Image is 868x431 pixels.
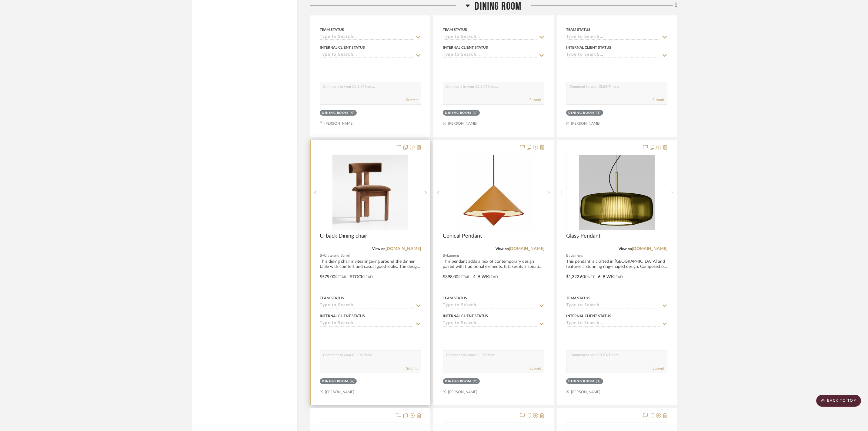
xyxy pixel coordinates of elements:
[816,395,861,407] scroll-to-top-button: BACK TO TOP
[566,233,600,239] span: Glass Pendant
[566,253,570,258] span: By
[566,45,611,50] div: Internal Client Status
[566,27,590,32] div: Team Status
[320,45,365,50] div: Internal Client Status
[320,321,414,327] input: Type to Search…
[320,154,421,231] div: 0
[443,295,467,301] div: Team Status
[653,366,664,371] button: Submit
[443,321,537,327] input: Type to Search…
[566,303,660,309] input: Type to Search…
[632,247,667,251] a: [DOMAIN_NAME]
[320,313,365,319] div: Internal Client Status
[566,321,660,327] input: Type to Search…
[619,247,632,251] span: View on
[443,45,488,50] div: Internal Client Status
[406,97,418,103] button: Submit
[443,233,482,239] span: Conical Pendant
[332,155,408,230] img: U-back Dining chair
[320,233,367,239] span: U-back Dining chair
[350,379,355,384] div: (6)
[529,366,541,371] button: Submit
[570,253,583,258] span: Lumens
[443,27,467,32] div: Team Status
[456,155,531,230] img: Conical Pendant
[320,295,344,301] div: Team Status
[509,247,544,251] a: [DOMAIN_NAME]
[322,379,348,384] div: Dining Room
[443,303,537,309] input: Type to Search…
[579,155,655,230] img: Glass Pendant
[529,97,541,103] button: Submit
[350,111,355,115] div: (4)
[320,253,324,258] span: By
[322,111,348,115] div: Dining Room
[566,35,660,40] input: Type to Search…
[443,253,447,258] span: By
[445,379,471,384] div: Dining Room
[496,247,509,251] span: View on
[596,111,601,115] div: (1)
[596,379,601,384] div: (1)
[568,379,595,384] div: Dining Room
[566,52,660,58] input: Type to Search…
[320,52,414,58] input: Type to Search…
[473,111,478,115] div: (1)
[320,35,414,40] input: Type to Search…
[443,52,537,58] input: Type to Search…
[566,295,590,301] div: Team Status
[443,313,488,319] div: Internal Client Status
[473,379,478,384] div: (2)
[445,111,471,115] div: Dining Room
[372,247,386,251] span: View on
[320,27,344,32] div: Team Status
[406,366,418,371] button: Submit
[324,253,350,258] span: Crate and Barrel
[653,97,664,103] button: Submit
[443,154,544,231] div: 0
[386,247,421,251] a: [DOMAIN_NAME]
[443,35,537,40] input: Type to Search…
[566,313,611,319] div: Internal Client Status
[320,303,414,309] input: Type to Search…
[447,253,459,258] span: Lumens
[568,111,595,115] div: Dining Room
